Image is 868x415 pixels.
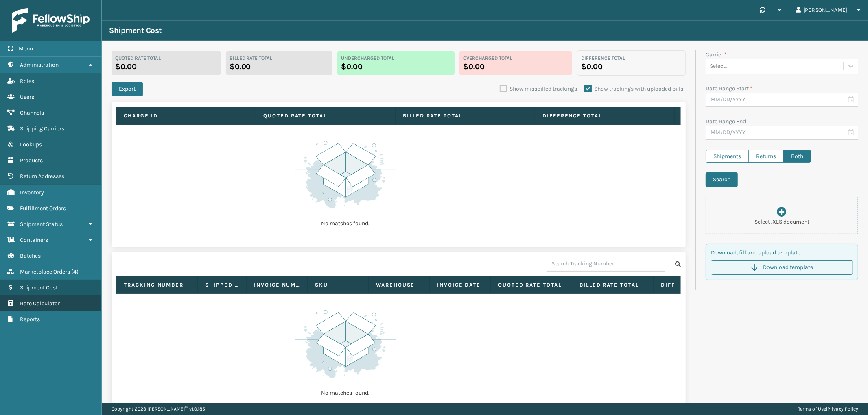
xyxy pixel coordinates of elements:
[254,281,300,289] label: Invoice number
[115,62,217,72] p: $0.00
[295,139,396,210] img: es-default.1719b7ce.svg
[706,126,858,140] input: MM/DD/YYYY
[20,93,34,100] span: Users
[20,237,48,243] span: Containers
[579,281,646,289] label: Billed Rate Total
[706,172,738,187] button: Search
[798,406,826,412] a: Terms of Use
[798,403,858,415] div: |
[230,54,329,62] label: Billed Rate Total
[230,62,329,72] p: $0.00
[337,51,455,75] button: Undercharged total$0.00
[463,62,569,72] p: $0.00
[542,112,667,120] label: Difference total
[20,268,70,275] span: Marketplace Orders
[584,85,683,92] label: Show trackings with uploaded bills
[463,54,569,62] label: Overcharged total
[376,281,422,289] label: Warehouse
[19,45,33,52] span: Menu
[581,62,682,72] p: $0.00
[295,389,396,397] p: No matches found.
[20,205,66,212] span: Fulfillment Orders
[20,141,42,148] span: Lookups
[20,300,60,307] span: Rate Calculator
[459,51,573,75] button: Overcharged total$0.00
[711,260,853,275] button: Download template
[20,221,63,228] span: Shipment Status
[706,85,752,92] label: Date Range Start
[710,62,729,71] div: Select...
[315,281,361,289] label: Sku
[20,284,58,291] span: Shipment Cost
[341,62,451,72] p: $0.00
[706,50,727,59] label: Carrier
[109,26,162,35] h3: Shipment Cost
[341,54,451,62] label: Undercharged total
[783,150,811,163] label: Both
[20,125,64,132] span: Shipping Carriers
[124,281,190,289] label: Tracking number
[498,281,564,289] label: Quoted Rate Total
[403,112,527,120] label: Billed Rate Total
[20,78,34,85] span: Roles
[20,252,41,259] span: Batches
[205,281,239,289] label: Shipped date
[71,268,79,275] span: ( 4 )
[581,54,682,62] label: Difference total
[748,150,784,163] label: Returns
[706,118,746,125] label: Date Range End
[115,54,217,62] label: Quoted Rate Total
[20,109,44,116] span: Channels
[547,257,665,272] input: Search Tracking Number
[20,61,59,68] span: Administration
[20,316,40,323] span: Reports
[124,112,248,120] label: Charge ID
[500,85,577,92] label: Show missbilled trackings
[437,281,483,289] label: Invoice date
[112,403,205,415] p: Copyright 2023 [PERSON_NAME]™ v 1.0.185
[706,150,749,163] label: Shipments
[295,219,396,228] p: No matches found.
[12,8,90,33] img: logo
[827,406,858,412] a: Privacy Policy
[661,281,727,289] label: Difference total
[112,82,143,96] button: Export
[711,249,853,256] p: Download, fill and upload template
[295,309,396,379] img: es-default.1719b7ce.svg
[263,112,388,120] label: Quoted Rate Total
[20,189,44,196] span: Inventory
[706,93,858,107] input: MM/DD/YYYY
[20,157,43,164] span: Products
[20,173,64,180] span: Return Addresses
